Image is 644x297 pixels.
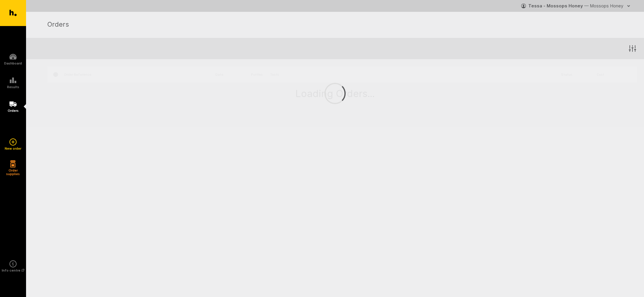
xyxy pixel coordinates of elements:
[4,62,22,65] h5: Dashboard
[584,3,623,9] span: — Mossops Honey
[4,169,22,176] h5: Order supplies
[47,20,630,30] h1: Orders
[5,147,21,150] h5: New order
[2,269,24,272] h5: Info centre
[521,1,632,11] button: Tessa - Mossops Honey — Mossops Honey
[528,3,583,9] strong: Tessa - Mossops Honey
[7,85,19,89] h5: Results
[8,109,19,112] h5: Orders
